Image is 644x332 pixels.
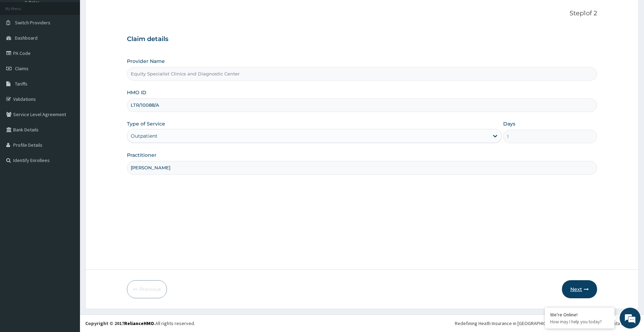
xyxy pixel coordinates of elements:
input: Enter HMO ID [127,98,597,112]
h3: Claim details [127,35,597,43]
div: We're Online! [550,311,609,318]
a: RelianceHMO [124,320,154,326]
p: Step 1 of 2 [127,10,597,17]
span: Claims [15,65,29,72]
label: HMO ID [127,89,146,96]
label: Provider Name [127,58,165,65]
div: Outpatient [131,132,158,139]
p: How may I help you today? [550,319,609,325]
footer: All rights reserved. [80,314,644,332]
label: Days [503,120,515,127]
div: Redefining Heath Insurance in [GEOGRAPHIC_DATA] using Telemedicine and Data Science! [455,320,639,327]
label: Practitioner [127,152,156,159]
span: Switch Providers [15,19,50,26]
strong: Copyright © 2017 . [85,320,155,326]
span: Dashboard [15,35,38,41]
input: Enter Name [127,161,597,175]
label: Type of Service [127,120,165,127]
span: Tariffs [15,81,27,87]
button: Previous [127,280,167,298]
button: Next [562,280,597,298]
